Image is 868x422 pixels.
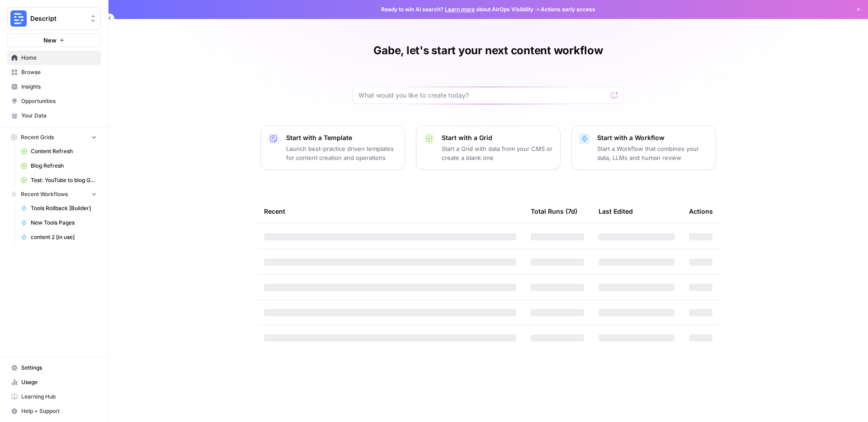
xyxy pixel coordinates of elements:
button: Start with a GridStart a Grid with data from your CMS or create a blank one [416,126,561,170]
span: Usage [21,378,97,386]
button: New [7,33,101,47]
button: Recent Workflows [7,188,101,201]
a: Test: YouTube to blog Grid [17,173,101,188]
span: Descript [30,14,85,23]
p: Launch best-practice driven templates for content creation and operations [286,144,397,162]
a: Browse [7,65,101,80]
button: Start with a TemplateLaunch best-practice driven templates for content creation and operations [260,126,405,170]
button: Help + Support [7,404,101,418]
a: Your Data [7,108,101,123]
a: Settings [7,361,101,375]
a: Content Refresh [17,144,101,159]
a: Learn more [445,6,475,13]
span: content 2 [in use] [31,233,97,241]
div: Last Edited [599,199,633,224]
div: Actions [689,199,713,224]
span: Tools Rollback [Builder] [31,204,97,212]
span: Recent Grids [21,133,54,141]
span: Actions early access [541,5,595,14]
span: Blog Refresh [31,162,97,170]
input: What would you like to create today? [359,91,607,100]
h1: Gabe, let's start your next content workflow [373,43,603,58]
a: Home [7,51,101,65]
img: Descript Logo [10,10,27,27]
button: Workspace: Descript [7,7,101,30]
p: Start with a Workflow [597,133,708,142]
a: Blog Refresh [17,159,101,173]
span: Test: YouTube to blog Grid [31,176,97,184]
div: Total Runs (7d) [531,199,577,224]
span: Your Data [21,112,97,120]
a: Insights [7,80,101,94]
a: Tools Rollback [Builder] [17,201,101,216]
span: Content Refresh [31,147,97,155]
p: Start a Grid with data from your CMS or create a blank one [442,144,553,162]
p: Start with a Grid [442,133,553,142]
span: Opportunities [21,97,97,105]
span: Home [21,54,97,62]
a: Usage [7,375,101,389]
a: New Tools Pages [17,216,101,230]
a: content 2 [in use] [17,230,101,244]
p: Start with a Template [286,133,397,142]
span: Insights [21,83,97,91]
span: Browse [21,68,97,76]
span: Settings [21,364,97,372]
button: Recent Grids [7,131,101,144]
span: Ready to win AI search? about AirOps Visibility [381,5,533,14]
div: Recent [264,199,516,224]
span: Help + Support [21,407,97,415]
p: Start a Workflow that combines your data, LLMs and human review [597,144,708,162]
span: Recent Workflows [21,190,68,198]
button: Start with a WorkflowStart a Workflow that combines your data, LLMs and human review [571,126,716,170]
span: New Tools Pages [31,219,97,227]
a: Opportunities [7,94,101,108]
a: Learning Hub [7,389,101,404]
span: New [43,36,57,45]
span: Learning Hub [21,393,97,401]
